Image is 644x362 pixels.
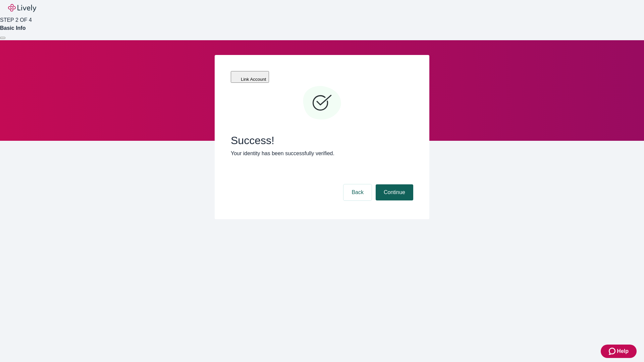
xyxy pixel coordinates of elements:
span: Success! [231,134,413,147]
svg: Checkmark icon [302,83,342,123]
button: Link Account [231,71,269,83]
button: Zendesk support iconHelp [601,345,637,358]
p: Your identity has been successfully verified. [231,149,413,158]
button: Back [343,184,372,200]
button: Continue [376,184,413,200]
img: Lively [8,4,36,12]
span: Help [617,347,629,355]
svg: Zendesk support icon [609,347,617,355]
